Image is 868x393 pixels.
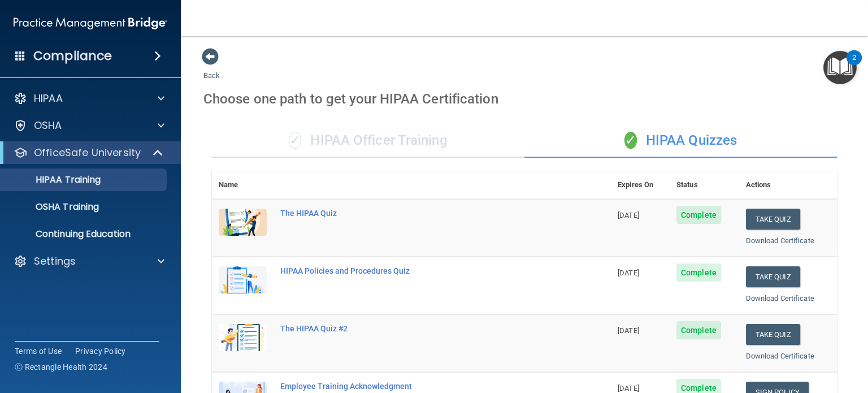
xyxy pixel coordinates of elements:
[280,382,554,391] div: Employee Training Acknowledgment
[212,171,274,199] th: Name
[280,266,554,275] div: HIPAA Policies and Procedures Quiz
[524,124,837,158] div: HIPAA Quizzes
[618,384,639,392] span: [DATE]
[14,12,167,34] img: PMB logo
[852,58,856,72] div: 2
[280,209,554,218] div: The HIPAA Quiz
[739,171,837,199] th: Actions
[746,236,814,245] a: Download Certificate
[746,294,814,303] a: Download Certificate
[75,346,126,357] a: Privacy Policy
[676,264,721,282] span: Complete
[15,346,62,357] a: Terms of Use
[203,58,220,80] a: Back
[746,324,800,345] button: Take Quiz
[746,352,814,360] a: Download Certificate
[746,209,800,230] button: Take Quiz
[34,254,76,268] p: Settings
[34,119,62,132] p: OSHA
[746,266,800,287] button: Take Quiz
[34,92,63,105] p: HIPAA
[618,211,639,219] span: [DATE]
[14,92,164,105] a: HIPAA
[34,146,141,159] p: OfficeSafe University
[7,174,101,185] p: HIPAA Training
[618,326,639,335] span: [DATE]
[676,206,721,224] span: Complete
[624,132,637,149] span: ✓
[676,321,721,339] span: Complete
[203,83,845,115] div: Choose one path to get your HIPAA Certification
[611,171,670,199] th: Expires On
[289,132,301,149] span: ✓
[280,324,554,333] div: The HIPAA Quiz #2
[7,228,162,240] p: Continuing Education
[33,48,112,64] h4: Compliance
[670,171,739,199] th: Status
[618,269,639,277] span: [DATE]
[823,51,857,84] button: Open Resource Center, 2 new notifications
[14,146,164,159] a: OfficeSafe University
[14,119,164,132] a: OSHA
[7,201,99,213] p: OSHA Training
[212,124,524,158] div: HIPAA Officer Training
[15,361,107,373] span: Ⓒ Rectangle Health 2024
[14,254,164,268] a: Settings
